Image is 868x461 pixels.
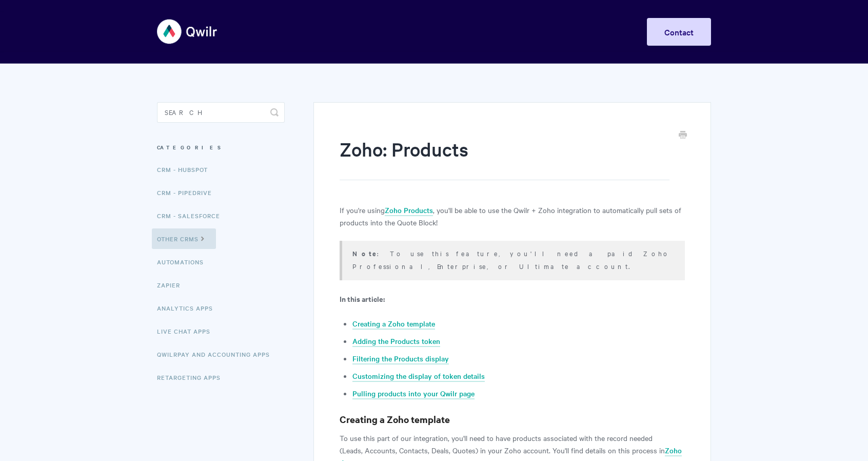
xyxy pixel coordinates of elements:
a: CRM - Pipedrive [157,182,220,203]
a: QwilrPay and Accounting Apps [157,344,278,364]
a: Other CRMs [152,228,216,249]
a: Live Chat Apps [157,321,218,341]
p: : To use this feature, you'll need a paid Zoho Professional, Enterprise, or Ultimate account. [352,247,672,272]
a: Creating a Zoho template [352,318,435,330]
a: Contact [647,18,711,46]
a: Pulling products into your Qwilr page [352,388,475,399]
b: In this article: [340,293,385,304]
a: Adding the Products token [352,336,440,347]
a: CRM - HubSpot [157,159,215,180]
strong: Note [352,248,377,258]
a: Automations [157,252,211,272]
a: Zoho Products [385,205,433,216]
img: Qwilr Help Center [157,12,218,51]
a: Zapier [157,275,188,295]
a: CRM - Salesforce [157,205,228,226]
h3: Categories [157,138,285,157]
a: Customizing the display of token details [352,371,485,382]
h3: Creating a Zoho template [340,412,685,427]
a: Print this Article [679,130,687,141]
p: If you're using , you'll be able to use the Qwilr + Zoho integration to automatically pull sets o... [340,204,685,228]
a: Retargeting Apps [157,367,228,388]
h1: Zoho: Products [340,136,669,180]
a: Filtering the Products display [352,353,449,364]
a: Analytics Apps [157,298,221,318]
input: Search [157,102,285,123]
